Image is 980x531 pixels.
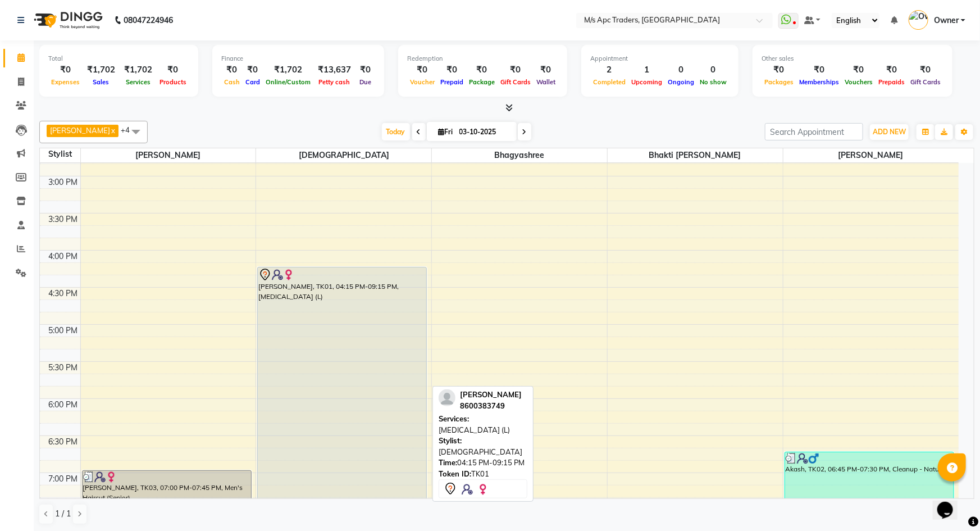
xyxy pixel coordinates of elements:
[157,78,189,86] span: Products
[934,15,959,26] span: Owner
[47,362,80,374] div: 5:30 PM
[796,63,842,76] div: ₹0
[842,78,876,86] span: Vouchers
[47,436,80,448] div: 6:30 PM
[437,63,466,76] div: ₹0
[48,78,83,86] span: Expenses
[665,63,697,76] div: 0
[697,63,730,76] div: 0
[590,78,628,86] span: Completed
[110,126,115,135] a: x
[460,390,522,399] span: [PERSON_NAME]
[263,78,313,86] span: Online/Custom
[908,78,943,86] span: Gift Cards
[48,63,83,76] div: ₹0
[432,148,607,162] span: Bhagyashree
[765,123,863,140] input: Search Appointment
[29,4,106,36] img: logo
[498,78,534,86] span: Gift Cards
[909,10,928,30] img: Owner
[439,469,471,478] span: Token ID:
[590,63,628,76] div: 2
[123,78,153,86] span: Services
[124,4,173,36] b: 08047224946
[439,435,527,457] div: [DEMOGRAPHIC_DATA]
[876,63,908,76] div: ₹0
[762,78,796,86] span: Packages
[357,78,374,86] span: Due
[256,148,431,162] span: [DEMOGRAPHIC_DATA]
[870,124,909,140] button: ADD NEW
[439,389,455,406] img: profile
[47,251,80,262] div: 4:00 PM
[498,63,534,76] div: ₹0
[313,63,355,76] div: ₹13,637
[762,54,943,63] div: Other sales
[933,486,969,520] iframe: chat widget
[263,63,313,76] div: ₹1,702
[785,452,954,506] div: Akash, TK02, 06:45 PM-07:30 PM, Cleanup - Natural
[81,148,256,162] span: [PERSON_NAME]
[796,78,842,86] span: Memberships
[121,125,138,134] span: +4
[243,78,263,86] span: Card
[47,325,80,337] div: 5:00 PM
[439,436,462,445] span: Stylist:
[83,471,251,525] div: [PERSON_NAME], TK03, 07:00 PM-07:45 PM, Men's Haircut (Senior)
[697,78,730,86] span: No show
[382,123,410,140] span: Today
[439,414,469,423] span: Services:
[439,458,457,467] span: Time:
[466,78,498,86] span: Package
[460,401,522,412] div: 8600383749
[407,78,437,86] span: Voucher
[534,63,558,76] div: ₹0
[47,288,80,299] div: 4:30 PM
[50,126,110,135] span: [PERSON_NAME]
[842,63,876,76] div: ₹0
[439,469,527,480] div: TK01
[355,63,375,76] div: ₹0
[157,63,189,76] div: ₹0
[436,128,456,136] span: Fri
[534,78,558,86] span: Wallet
[466,63,498,76] div: ₹0
[439,425,510,434] span: [MEDICAL_DATA] (L)
[90,78,112,86] span: Sales
[47,473,80,485] div: 7:00 PM
[876,78,908,86] span: Prepaids
[783,148,959,162] span: [PERSON_NAME]
[55,508,71,520] span: 1 / 1
[439,457,527,469] div: 04:15 PM-09:15 PM
[47,214,80,225] div: 3:30 PM
[590,54,730,63] div: Appointment
[628,63,665,76] div: 1
[221,54,375,63] div: Finance
[221,78,243,86] span: Cash
[437,78,466,86] span: Prepaid
[40,148,80,160] div: Stylist
[665,78,697,86] span: Ongoing
[316,78,353,86] span: Petty cash
[762,63,796,76] div: ₹0
[243,63,263,76] div: ₹0
[456,124,512,140] input: 2025-10-03
[83,63,120,76] div: ₹1,702
[47,399,80,411] div: 6:00 PM
[873,128,906,136] span: ADD NEW
[407,63,437,76] div: ₹0
[608,148,783,162] span: Bhakti [PERSON_NAME]
[908,63,943,76] div: ₹0
[47,176,80,188] div: 3:00 PM
[628,78,665,86] span: Upcoming
[120,63,157,76] div: ₹1,702
[221,63,243,76] div: ₹0
[48,54,189,63] div: Total
[407,54,558,63] div: Redemption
